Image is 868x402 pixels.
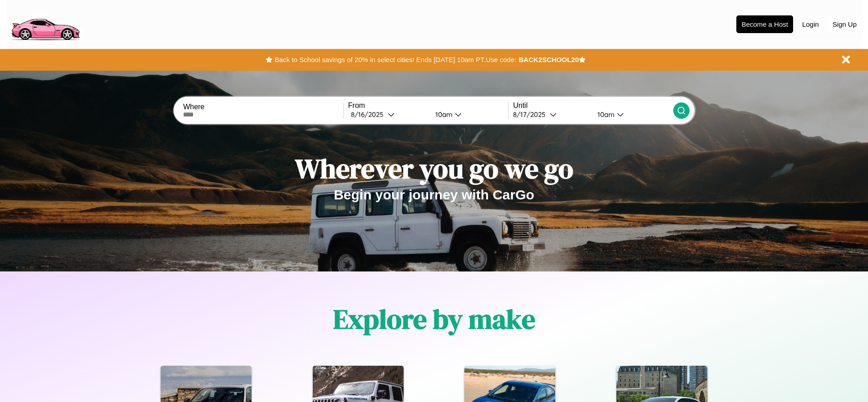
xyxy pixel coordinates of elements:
div: 10am [431,110,455,119]
button: 8/16/2025 [348,110,428,119]
img: logo [7,5,84,43]
label: Until [513,102,673,110]
label: From [348,102,508,110]
button: 10am [428,110,508,119]
button: 10am [590,110,673,119]
b: BACK2SCHOOL20 [518,56,579,63]
label: Where [183,103,343,111]
button: Sign Up [828,16,861,33]
div: 8 / 16 / 2025 [351,110,388,119]
button: Login [798,16,824,33]
div: 8 / 17 / 2025 [513,110,550,119]
button: Back to School savings of 20% in select cities! Ends [DATE] 10am PT.Use code: [272,53,518,66]
div: 10am [593,110,617,119]
h1: Explore by make [333,300,535,338]
button: Become a Host [736,15,793,33]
